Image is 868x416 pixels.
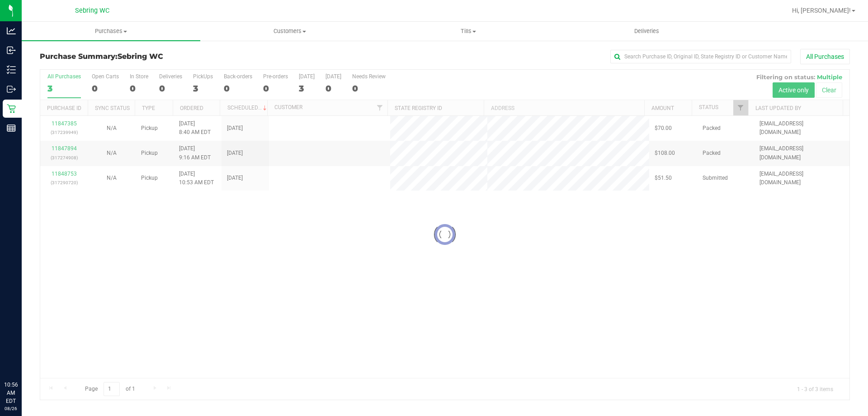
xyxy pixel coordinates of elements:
p: 10:56 AM EDT [4,381,18,405]
inline-svg: Inventory [7,65,16,74]
iframe: Resource center [9,344,36,371]
inline-svg: Inbound [7,46,16,55]
button: All Purchases [800,49,850,64]
inline-svg: Retail [7,104,16,113]
a: Customers [200,22,379,41]
inline-svg: Reports [7,124,16,133]
a: Deliveries [557,22,736,41]
a: Tills [379,22,557,41]
span: Hi, [PERSON_NAME]! [792,7,851,14]
p: 08/26 [4,405,18,412]
span: Sebring WC [75,7,109,14]
inline-svg: Analytics [7,26,16,35]
input: Search Purchase ID, Original ID, State Registry ID or Customer Name... [610,50,791,63]
span: Sebring WC [118,52,163,61]
a: Purchases [22,22,200,41]
span: Customers [201,27,378,35]
inline-svg: Outbound [7,85,16,94]
span: Deliveries [622,27,671,35]
iframe: Resource center unread badge [27,342,38,353]
span: Tills [379,27,557,35]
h3: Purchase Summary: [40,53,310,61]
span: Purchases [22,27,200,35]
